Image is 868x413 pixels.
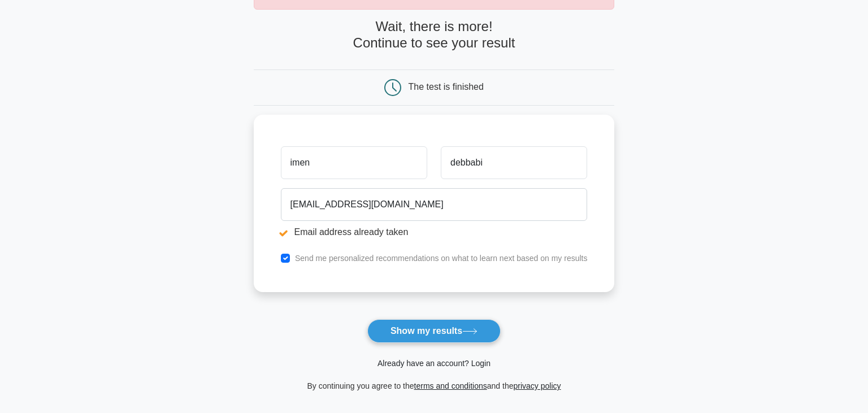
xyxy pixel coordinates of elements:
label: Send me personalized recommendations on what to learn next based on my results [295,254,588,263]
h4: Wait, there is more! Continue to see your result [254,19,615,51]
div: The test is finished [409,82,484,92]
li: Email address already taken [281,225,588,239]
a: privacy policy [514,381,561,390]
a: Already have an account? Login [377,359,491,368]
div: By continuing you agree to the and the [247,379,622,393]
input: Email [281,188,588,221]
input: First name [281,146,427,179]
a: terms and conditions [414,381,487,390]
button: Show my results [367,319,501,343]
input: Last name [441,146,587,179]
